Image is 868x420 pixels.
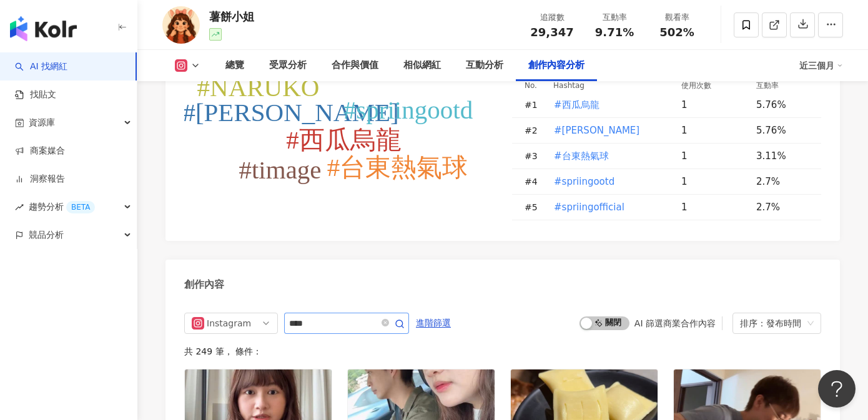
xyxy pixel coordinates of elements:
button: #spriingootd [553,169,615,194]
td: 5.76% [746,118,821,144]
div: 5.76% [756,124,809,137]
a: 找貼文 [15,89,56,101]
tspan: #台東熱氣球 [327,153,468,182]
div: AI 篩選商業合作內容 [634,318,716,328]
div: 排序：發布時間 [740,313,802,333]
button: #spriingofficial [553,195,625,220]
span: 29,347 [530,26,573,39]
td: 2.7% [746,195,821,220]
td: #西瓜烏龍 [543,92,671,118]
img: KOL Avatar [162,6,200,44]
span: #spriingootd [554,175,614,188]
tspan: #NARUKO [197,73,320,102]
button: #[PERSON_NAME] [553,118,640,143]
div: 1 [681,149,746,163]
td: 2.7% [746,169,821,195]
td: 3.11% [746,144,821,169]
th: Hashtag [543,79,671,92]
td: #spriingofficial [543,195,671,220]
td: #張員瑛 [543,118,671,144]
div: # 3 [525,149,543,163]
div: 1 [681,175,746,188]
span: rise [15,203,24,212]
a: searchAI 找網紅 [15,61,67,73]
tspan: #timage [239,155,321,184]
div: 5.76% [756,98,809,112]
tspan: #spriingootd [343,95,473,124]
div: # 2 [525,124,543,137]
div: # 1 [525,98,543,112]
a: 洞察報告 [15,173,65,185]
span: 502% [659,26,694,39]
div: 薯餅小姐 [209,9,254,24]
div: BETA [66,201,95,213]
div: 互動率 [591,11,638,24]
div: 1 [681,124,746,137]
span: 9.71% [595,26,634,39]
th: 互動率 [746,79,821,92]
button: #台東熱氣球 [553,144,609,168]
td: #台東熱氣球 [543,144,671,169]
div: 1 [681,98,746,112]
div: 近三個月 [799,56,843,76]
span: #[PERSON_NAME] [554,124,639,137]
div: 合作與價值 [332,58,378,73]
div: # 5 [525,200,543,214]
th: 使用次數 [671,79,746,92]
span: 競品分析 [29,221,64,249]
div: 受眾分析 [269,58,307,73]
div: 相似網紅 [403,58,441,73]
div: 創作內容 [184,278,224,291]
span: close-circle [382,317,389,329]
iframe: Help Scout Beacon - Open [818,370,856,408]
div: 觀看率 [653,11,701,24]
div: 共 249 筆 ， 條件： [184,346,821,356]
div: 1 [681,200,746,214]
div: 總覽 [225,58,244,73]
td: 5.76% [746,92,821,118]
div: 3.11% [756,149,809,163]
div: 追蹤數 [528,11,576,24]
div: 創作內容分析 [528,58,584,73]
td: #spriingootd [543,169,671,195]
button: #西瓜烏龍 [553,92,600,117]
span: close-circle [382,319,389,326]
div: 2.7% [756,175,809,188]
button: 進階篩選 [415,313,451,333]
span: #西瓜烏龍 [554,98,599,112]
div: 2.7% [756,200,809,214]
a: 商案媒合 [15,145,65,157]
div: Instagram [207,313,247,333]
span: #台東熱氣球 [554,149,609,163]
tspan: #[PERSON_NAME] [182,98,398,127]
span: 趨勢分析 [29,193,95,221]
span: #spriingofficial [554,200,624,214]
div: 互動分析 [466,58,503,73]
img: logo [10,16,77,41]
th: No. [512,79,543,92]
span: 進階篩選 [416,313,451,333]
tspan: #西瓜烏龍 [286,125,402,154]
div: # 4 [525,175,543,188]
span: 資源庫 [29,109,55,137]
